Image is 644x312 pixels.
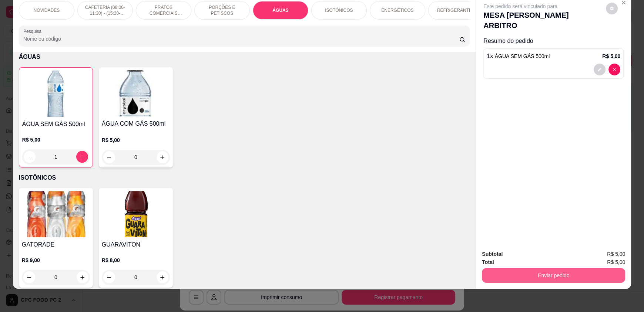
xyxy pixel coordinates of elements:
[103,151,115,163] button: decrease-product-quantity
[381,7,413,13] p: ENERGÉTICOS
[19,52,470,61] p: ÁGUAS
[22,240,90,249] h4: GATORADE
[103,271,115,283] button: decrease-product-quantity
[102,257,170,264] p: R$ 8,00
[607,258,625,266] span: R$ 5,00
[482,268,625,283] button: Enviar pedido
[19,173,470,182] p: ISOTÔNICOS
[23,35,460,43] input: Pesquisa
[157,271,168,283] button: increase-product-quantity
[483,3,603,10] p: Este pedido será vinculado para
[102,136,170,144] p: R$ 5,00
[22,71,90,117] img: product-image
[23,271,35,283] button: decrease-product-quantity
[102,119,170,128] h4: ÁGUA COM GÁS 500ml
[483,10,603,31] p: MESA [PERSON_NAME] ARBITRO
[24,151,36,163] button: decrease-product-quantity
[102,191,170,237] img: product-image
[272,7,288,13] p: ÁGUAS
[606,3,618,14] button: decrease-product-quantity
[76,151,88,163] button: increase-product-quantity
[22,191,90,237] img: product-image
[33,7,60,13] p: NOVIDADES
[22,120,90,129] h4: ÁGUA SEM GÁS 500ml
[482,251,503,257] strong: Subtotal
[22,257,90,264] p: R$ 9,00
[437,7,475,13] p: REFRIGERANTES
[201,4,244,16] p: PORÇÕES E PETISCOS
[142,4,185,16] p: PRATOS COMERCIAIS (11:30-15:30)
[84,4,127,16] p: CAFETERIA (08:00-11:30) - (15:30-18:00)
[483,37,624,45] p: Resumo do pedido
[482,259,494,265] strong: Total
[495,53,550,59] span: ÁGUA SEM GÁS 500ml
[22,136,90,143] p: R$ 5,00
[602,52,620,60] p: R$ 5,00
[594,64,606,75] button: decrease-product-quantity
[102,70,170,116] img: product-image
[77,271,88,283] button: increase-product-quantity
[325,7,353,13] p: ISOTÔNICOS
[157,151,168,163] button: increase-product-quantity
[102,240,170,249] h4: GUARAVITON
[607,250,625,258] span: R$ 5,00
[608,64,620,75] button: decrease-product-quantity
[23,28,44,34] label: Pesquisa
[487,52,550,61] p: 1 x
